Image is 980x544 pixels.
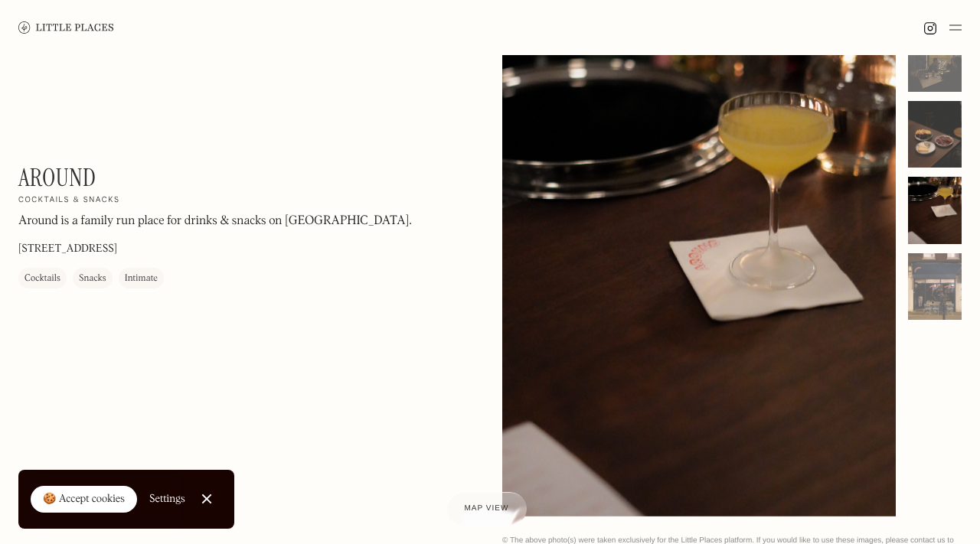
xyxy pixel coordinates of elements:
a: Settings [149,482,185,516]
div: Snacks [79,272,106,287]
p: [STREET_ADDRESS] [18,242,117,258]
div: Close Cookie Popup [206,499,207,500]
a: Map view [446,492,528,526]
div: Settings [149,494,185,504]
p: Around is a family run place for drinks & snacks on [GEOGRAPHIC_DATA]. ⁠ [18,213,415,231]
div: Intimate [125,272,158,287]
span: Map view [465,504,509,513]
h1: Around [18,163,96,192]
a: Close Cookie Popup [191,484,222,514]
div: Cocktails [24,272,60,287]
a: 🍪 Accept cookies [31,486,137,513]
div: 🍪 Accept cookies [43,492,125,507]
h2: Cocktails & snacks [18,196,119,207]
